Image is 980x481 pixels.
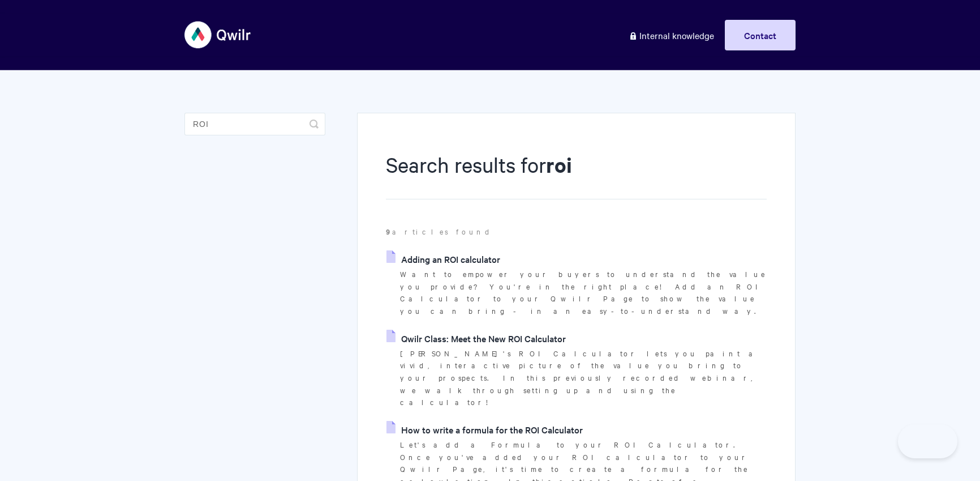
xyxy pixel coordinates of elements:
p: articles found [386,225,767,238]
img: Qwilr Help Center [184,14,252,56]
p: [PERSON_NAME]'s ROI Calculator lets you paint a vivid, interactive picture of the value you bring... [400,347,767,409]
a: Adding an ROI calculator [386,250,500,267]
a: Contact [725,20,796,50]
a: Internal knowledge [620,20,723,50]
p: Want to empower your buyers to understand the value you provide? You're in the right place! Add a... [400,268,767,317]
strong: 9 [386,226,392,237]
iframe: Toggle Customer Support [898,424,957,458]
a: Qwilr Class: Meet the New ROI Calculator [386,330,566,347]
input: Search [184,113,325,135]
strong: roi [546,151,572,178]
h1: Search results for [386,150,767,199]
a: How to write a formula for the ROI Calculator [386,421,583,438]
